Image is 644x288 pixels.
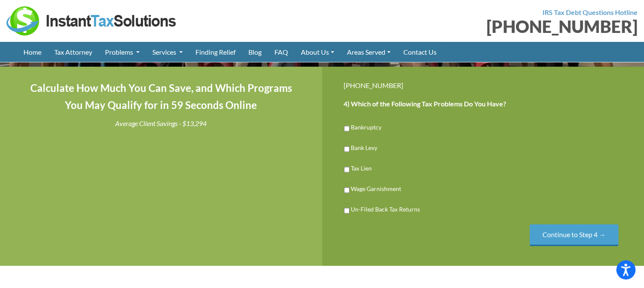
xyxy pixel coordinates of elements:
a: FAQ [268,42,294,62]
label: Bankruptcy [351,123,382,132]
h4: Calculate How Much You Can Save, and Which Programs You May Qualify for in 59 Seconds Online [21,79,301,115]
input: Continue to Step 4 → [530,224,618,246]
a: Home [17,42,48,62]
i: Average Client Savings - $13,294 [115,119,207,127]
a: Blog [242,42,268,62]
div: [PHONE_NUMBER] [329,18,638,35]
a: Areas Served [341,42,397,62]
a: Contact Us [397,42,443,62]
a: Services [146,42,189,62]
strong: IRS Tax Debt Questions Hotline [542,8,638,16]
a: Finding Relief [189,42,242,62]
a: Problems [99,42,146,62]
label: 4) Which of the Following Tax Problems Do You Have? [344,100,506,109]
a: About Us [294,42,341,62]
a: Tax Attorney [48,42,99,62]
label: Tax Lien [351,164,372,173]
label: Wage Garnishment [351,184,401,193]
div: [PHONE_NUMBER] [344,79,623,91]
label: Bank Levy [351,143,377,152]
label: Un-Filed Back Tax Returns [351,205,420,214]
a: Instant Tax Solutions Logo [6,16,177,24]
img: Instant Tax Solutions Logo [6,6,177,35]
